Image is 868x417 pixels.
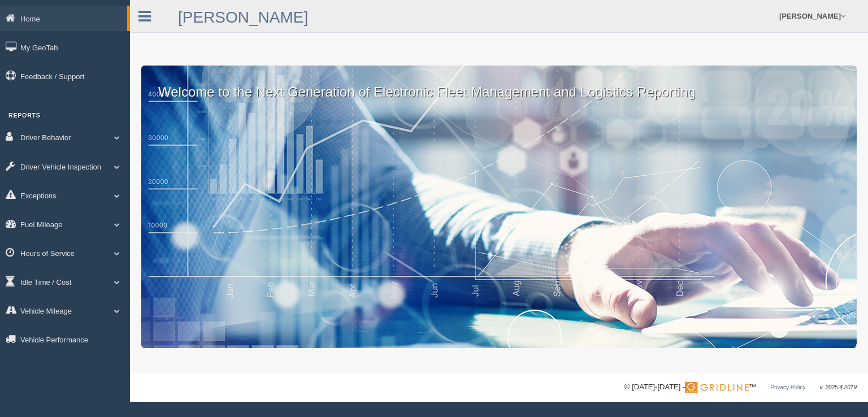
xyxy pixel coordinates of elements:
[178,8,308,26] a: [PERSON_NAME]
[820,384,857,390] span: v. 2025.4.2019
[624,381,857,393] div: © [DATE]-[DATE] - ™
[141,66,857,102] p: Welcome to the Next Generation of Electronic Fleet Management and Logistics Reporting
[770,384,805,390] a: Privacy Policy
[685,382,749,393] img: Gridline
